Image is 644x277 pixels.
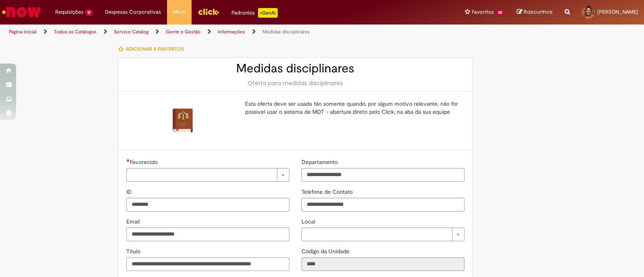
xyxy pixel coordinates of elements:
span: Título [126,248,142,255]
img: ServiceNow [1,4,42,20]
span: Necessários - Favorecido [130,158,159,166]
div: Padroniza [231,8,278,18]
span: 30 [495,9,505,16]
a: Medidas disciplinares [262,29,310,35]
input: Departamento [301,168,464,182]
span: Necessários [126,159,130,162]
span: Departamento [301,158,339,166]
span: [PERSON_NAME] [597,8,638,15]
img: Medidas disciplinares [170,108,196,133]
span: Rascunhos [524,8,553,16]
input: Telefone de Contato [301,198,464,211]
h2: Medidas disciplinares [126,62,464,75]
input: Título [126,257,289,271]
a: Rascunhos [517,8,553,16]
input: Email [126,228,289,241]
img: click_logo_yellow_360x200.png [198,6,219,18]
span: ID [126,188,133,195]
span: Favoritos [472,8,494,16]
a: Limpar campo Local [301,228,464,241]
label: Somente leitura - Código da Unidade [301,247,351,255]
a: Todos os Catálogos [54,29,97,35]
span: Local [301,218,317,225]
div: Oferta para medidas disciplinares [126,79,464,87]
a: Gente e Gestão [166,29,200,35]
ul: Trilhas de página [6,25,423,39]
input: Código da Unidade [301,257,464,271]
a: Informações [218,29,245,35]
span: 12 [85,9,93,16]
a: Limpar campo Favorecido [126,168,289,182]
span: Email [126,218,141,225]
span: Adicionar a Favoritos [126,46,184,52]
a: Página inicial [9,29,37,35]
span: Somente leitura - Código da Unidade [301,248,351,255]
a: Service Catalog [114,29,149,35]
span: Despesas Corporativas [105,8,161,16]
p: Esta oferta deve ser usada tão somente quando, por algum motivo relevante, não for possível usar ... [245,100,458,116]
p: +GenAi [258,8,278,18]
button: Adicionar a Favoritos [118,41,188,57]
span: Requisições [55,8,83,16]
span: More [173,8,186,16]
span: Telefone de Contato [301,188,354,195]
input: ID [126,198,289,211]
